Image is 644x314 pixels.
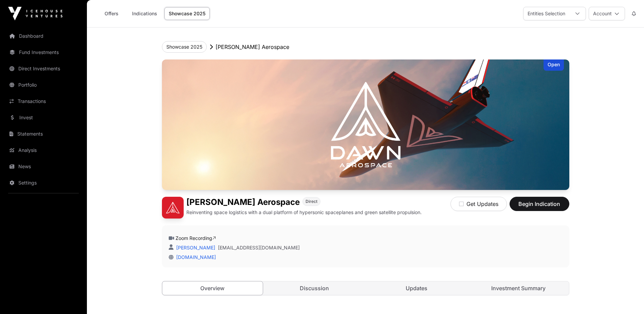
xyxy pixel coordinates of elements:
a: Fund Investments [5,45,81,60]
a: [EMAIL_ADDRESS][DOMAIN_NAME] [218,244,300,251]
p: [PERSON_NAME] Aerospace [216,43,289,51]
a: Investment Summary [468,281,569,295]
p: Reinventing space logistics with a dual platform of hypersonic spaceplanes and green satellite pr... [186,209,422,216]
button: Showcase 2025 [162,41,207,53]
a: [DOMAIN_NAME] [173,254,216,260]
a: Settings [5,175,81,190]
a: Invest [5,110,81,125]
button: Begin Indication [510,197,569,211]
a: Updates [366,281,467,295]
a: Transactions [5,94,81,109]
a: Overview [162,281,263,295]
a: Portfolio [5,77,81,92]
a: Discussion [264,281,365,295]
button: Get Updates [450,197,507,211]
img: Dawn Aerospace [162,59,569,190]
span: Begin Indication [518,200,561,208]
a: Begin Indication [510,204,569,210]
a: Showcase 2025 [164,7,210,20]
div: Open [544,59,564,71]
div: Entities Selection [523,7,569,20]
a: Zoom Recording [176,235,216,241]
h1: [PERSON_NAME] Aerospace [186,197,300,208]
button: Account [589,7,625,20]
img: Icehouse Ventures Logo [8,7,62,20]
a: Dashboard [5,29,81,43]
a: Statements [5,126,81,141]
a: Indications [128,7,162,20]
img: Dawn Aerospace [162,197,184,219]
a: Analysis [5,143,81,158]
nav: Tabs [162,281,569,295]
a: Direct Investments [5,61,81,76]
span: Direct [306,199,317,204]
a: News [5,159,81,174]
a: [PERSON_NAME] [175,245,215,250]
a: Offers [98,7,125,20]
